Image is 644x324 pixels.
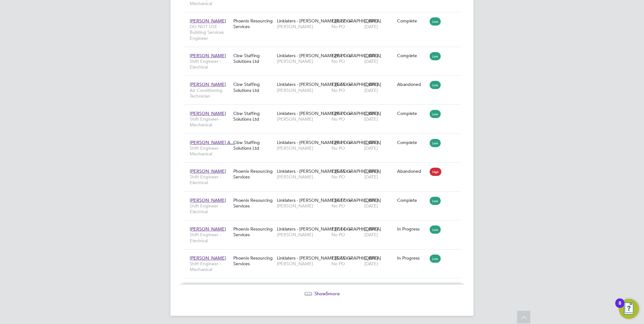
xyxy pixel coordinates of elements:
[430,225,441,234] span: Low
[364,24,378,29] span: [DATE]
[277,168,381,174] span: Linklaters - [PERSON_NAME][GEOGRAPHIC_DATA]
[430,17,441,26] span: Low
[277,255,381,261] span: Linklaters - [PERSON_NAME][GEOGRAPHIC_DATA]
[363,136,396,154] div: [DATE]
[397,140,427,145] div: Complete
[188,136,461,141] a: [PERSON_NAME] A…Shift Engineer - MechanicalCbw Staffing Solutions LtdLinklaters - [PERSON_NAME][G...
[363,194,396,212] div: [DATE]
[430,197,441,205] span: Low
[347,169,352,174] span: / hr
[347,82,352,87] span: / hr
[331,232,345,237] span: No PO
[188,78,461,83] a: [PERSON_NAME]Air Conditioning TechnicianCbw Staffing Solutions LtdLinklaters - [PERSON_NAME][GEOG...
[326,291,328,297] span: 5
[190,255,226,261] span: [PERSON_NAME]
[618,303,621,311] div: 8
[190,53,226,58] span: [PERSON_NAME]
[190,24,230,41] span: DO NOT USE - Building Services Engineer
[188,194,461,199] a: [PERSON_NAME]Shift Engineer - ElectricalPhoenix Resourcing ServicesLinklaters - [PERSON_NAME][GEO...
[277,145,328,151] span: [PERSON_NAME]
[347,227,352,231] span: / hr
[430,110,441,118] span: Low
[331,111,345,116] span: £29.71
[363,165,396,183] div: [DATE]
[364,87,378,93] span: [DATE]
[190,87,230,99] span: Air Conditioning Technician
[277,24,328,29] span: [PERSON_NAME]
[397,18,427,24] div: Complete
[190,168,226,174] span: [PERSON_NAME]
[331,197,345,203] span: £34.17
[232,50,275,67] div: Cbw Staffing Solutions Ltd
[277,174,328,180] span: [PERSON_NAME]
[277,18,381,24] span: Linklaters - [PERSON_NAME][GEOGRAPHIC_DATA]
[331,203,345,209] span: No PO
[190,18,226,24] span: [PERSON_NAME]
[190,197,226,203] span: [PERSON_NAME]
[277,87,328,93] span: [PERSON_NAME]
[188,223,461,228] a: [PERSON_NAME]Shift Engineer - ElectricalPhoenix Resourcing ServicesLinklaters - [PERSON_NAME][GEO...
[331,116,345,122] span: No PO
[277,111,381,116] span: Linklaters - [PERSON_NAME][GEOGRAPHIC_DATA]
[190,174,230,185] span: Shift Engineer - Electrical
[331,261,345,267] span: No PO
[277,226,381,232] span: Linklaters - [PERSON_NAME][GEOGRAPHIC_DATA]
[363,252,396,270] div: [DATE]
[277,53,381,58] span: Linklaters - [PERSON_NAME][GEOGRAPHIC_DATA]
[331,87,345,93] span: No PO
[331,174,345,180] span: No PO
[430,255,441,263] span: Low
[331,18,345,24] span: £28.22
[331,53,345,58] span: £29.71
[619,299,639,319] button: Open Resource Center, 8 new notifications
[397,111,427,116] div: Complete
[364,232,378,237] span: [DATE]
[331,81,345,87] span: £35.65
[277,81,381,87] span: Linklaters - [PERSON_NAME][GEOGRAPHIC_DATA]
[430,81,441,89] span: Low
[347,19,352,23] span: / hr
[363,15,396,33] div: [DATE]
[347,53,352,58] span: / hr
[331,145,345,151] span: No PO
[277,58,328,64] span: [PERSON_NAME]
[190,116,230,128] span: Shift Engineer - Mechanical
[232,107,275,125] div: Cbw Staffing Solutions Ltd
[347,198,352,203] span: / hr
[188,15,461,20] a: [PERSON_NAME]DO NOT USE - Building Services EngineerPhoenix Resourcing ServicesLinklaters - [PERS...
[331,58,345,64] span: No PO
[190,81,226,87] span: [PERSON_NAME]
[190,226,226,232] span: [PERSON_NAME]
[190,203,230,214] span: Shift Engineer - Electrical
[363,107,396,125] div: [DATE]
[277,232,328,237] span: [PERSON_NAME]
[363,78,396,96] div: [DATE]
[190,232,230,243] span: Shift Engineer - Electrical
[331,140,345,145] span: £29.71
[190,140,235,145] span: [PERSON_NAME] A…
[347,256,352,261] span: / hr
[277,197,381,203] span: Linklaters - [PERSON_NAME][GEOGRAPHIC_DATA]
[363,223,396,241] div: [DATE]
[364,203,378,209] span: [DATE]
[188,252,461,257] a: [PERSON_NAME]Shift Engineer - MechanicalPhoenix Resourcing ServicesLinklaters - [PERSON_NAME][GEO...
[364,116,378,122] span: [DATE]
[430,52,441,60] span: Low
[232,136,275,154] div: Cbw Staffing Solutions Ltd
[331,226,345,232] span: £37.14
[331,168,345,174] span: £35.65
[364,261,378,267] span: [DATE]
[277,203,328,209] span: [PERSON_NAME]
[397,81,427,87] div: Abandoned
[364,174,378,180] span: [DATE]
[277,116,328,122] span: [PERSON_NAME]
[364,145,378,151] span: [DATE]
[190,261,230,272] span: Shift Engineer - Mechanical
[397,168,427,174] div: Abandoned
[188,107,461,112] a: [PERSON_NAME]Shift Engineer - MechanicalCbw Staffing Solutions LtdLinklaters - [PERSON_NAME][GEOG...
[277,261,328,267] span: [PERSON_NAME]
[190,145,230,157] span: Shift Engineer - Mechanical
[190,58,230,70] span: Shift Engineer - Electrical
[190,111,226,116] span: [PERSON_NAME]
[397,197,427,203] div: Complete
